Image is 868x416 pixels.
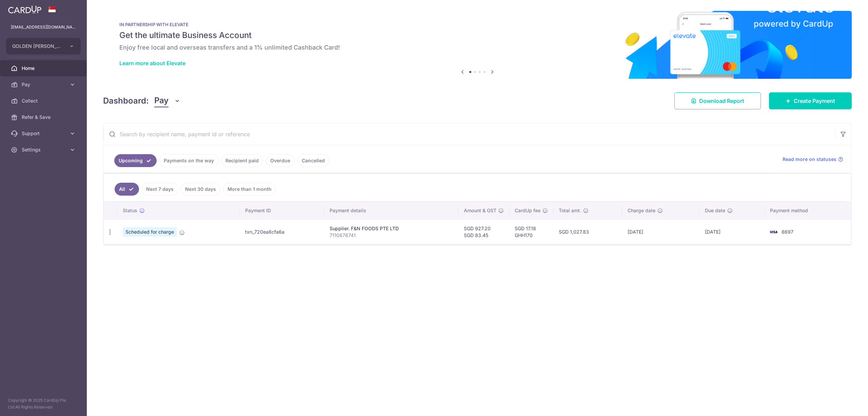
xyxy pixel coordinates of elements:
span: CardUp fee [515,207,540,214]
th: Payment method [765,202,851,219]
button: GOLDEN [PERSON_NAME] MARKETING [6,38,81,54]
a: Next 7 days [142,183,178,196]
span: 8697 [782,229,793,235]
span: Support [22,130,66,137]
span: Collect [22,97,66,104]
span: Due date [705,207,725,214]
span: Read more on statuses [783,156,836,163]
td: SGD 927.20 SGD 83.45 [458,219,509,244]
td: [DATE] [699,219,764,244]
td: [DATE] [622,219,699,244]
p: IN PARTNERSHIP WITH ELEVATE [119,22,835,27]
span: Pay [154,94,169,107]
span: Home [22,65,66,72]
td: SGD 17.18 GHH170 [509,219,553,244]
a: More than 1 month [223,183,276,196]
a: Upcoming [114,154,157,167]
img: Bank Card [767,228,780,236]
span: Create Payment [794,97,835,105]
img: CardUp [8,5,41,14]
span: Status [123,207,137,214]
span: GOLDEN [PERSON_NAME] MARKETING [12,43,62,50]
span: Amount & GST [464,207,496,214]
input: Search by recipient name, payment id or reference [103,123,835,145]
a: Download Report [674,92,761,109]
a: Overdue [266,154,295,167]
p: 7110876741 [330,232,453,239]
div: Supplier. F&N FOODS PTE LTD [330,225,453,232]
td: txn_720ea8cfa6a [240,219,324,244]
a: Recipient paid [221,154,263,167]
td: SGD 1,027.83 [553,219,622,244]
span: Scheduled for charge [123,227,177,237]
span: Settings [22,146,66,153]
h4: Dashboard: [103,95,149,107]
img: Renovation banner [103,11,852,79]
th: Payment ID [240,202,324,219]
h5: Get the ultimate Business Account [119,30,835,41]
a: Next 30 days [181,183,220,196]
span: Pay [22,81,66,88]
h6: Enjoy free local and overseas transfers and a 1% unlimited Cashback Card! [119,43,835,52]
span: Download Report [699,97,744,105]
a: Payments on the way [159,154,218,167]
a: Learn more about Elevate [119,60,185,67]
span: Total amt. [559,207,581,214]
span: Charge date [628,207,655,214]
a: Create Payment [769,92,852,109]
p: [EMAIL_ADDRESS][DOMAIN_NAME] [11,24,76,31]
span: Refer & Save [22,114,66,121]
a: All [115,183,139,196]
button: Pay [154,94,180,107]
a: Read more on statuses [783,156,843,163]
th: Payment details [324,202,458,219]
a: Cancelled [297,154,329,167]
